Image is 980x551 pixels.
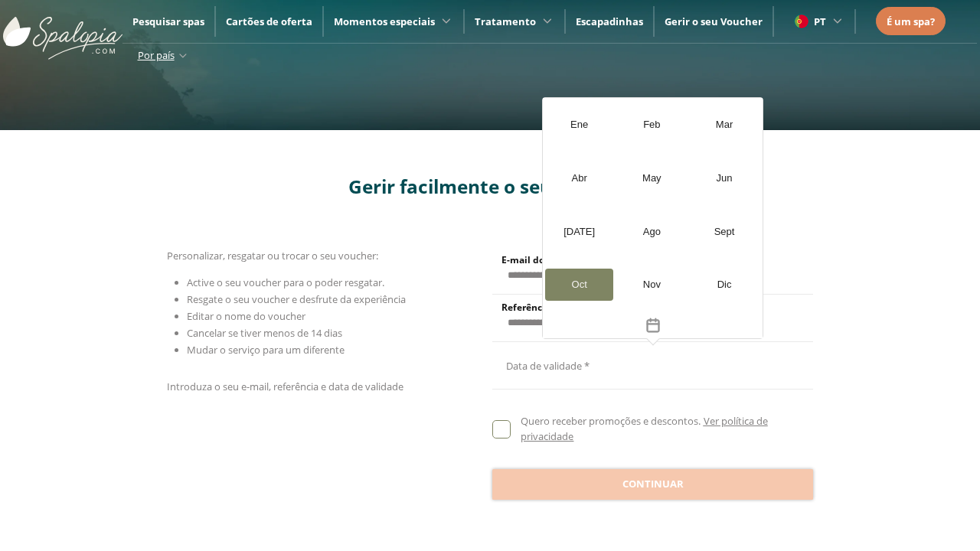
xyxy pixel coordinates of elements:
[618,216,686,248] div: Ago
[492,469,813,500] button: Continuar
[348,174,632,199] span: Gerir facilmente o seu voucher
[521,414,701,428] span: Quero receber promoções e descontos.
[187,343,345,357] span: Mudar o serviço para um diferente
[132,15,204,28] a: Pesquisar spas
[618,269,686,301] div: Nov
[138,48,175,62] span: Por país
[618,109,686,141] div: Feb
[545,216,613,248] div: [DATE]
[187,309,305,323] span: Editar o nome do voucher
[167,380,403,393] span: Introduza o seu e-mail, referência e data de validade
[887,15,935,28] span: É um spa?
[691,216,759,248] div: Sept
[618,162,686,194] div: May
[167,249,378,262] span: Personalizar, resgatar ou trocar o seu voucher:
[665,15,763,28] a: Gerir o seu Voucher
[226,15,312,28] a: Cartões de oferta
[187,275,384,289] span: Active o seu voucher para o poder resgatar.
[691,162,759,194] div: Jun
[622,477,684,492] span: Continuar
[187,292,406,306] span: Resgate o seu voucher e desfrute da experiência
[545,162,613,194] div: Abr
[576,15,643,28] a: Escapadinhas
[691,109,759,141] div: Mar
[3,2,122,60] img: ImgLogoSpalopia.BvClDcEz.svg
[887,13,935,30] a: É um spa?
[543,311,763,338] button: Toggle overlay
[187,326,342,340] span: Cancelar se tiver menos de 14 dias
[545,269,613,301] div: Oct
[521,414,767,443] a: Ver política de privacidade
[545,109,613,141] div: Ene
[691,269,759,301] div: Dic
